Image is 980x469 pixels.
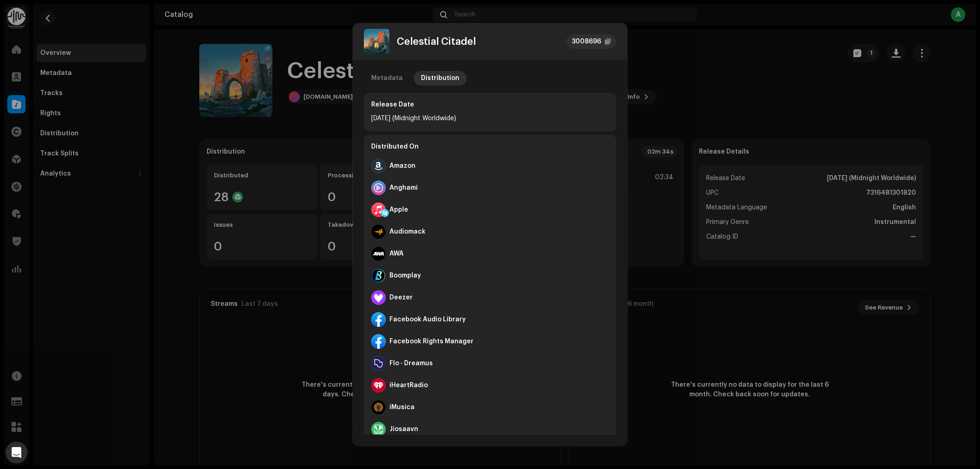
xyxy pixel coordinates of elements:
[389,294,413,301] div: Deezer
[572,36,601,47] div: 3008696
[389,228,426,235] div: Audiomack
[389,206,408,213] div: Apple
[389,360,433,367] div: Flo - Dreamus
[389,272,421,279] div: Boomplay
[389,316,466,323] div: Facebook Audio Library
[397,36,476,47] div: Celestial Citadel
[389,404,415,411] div: iMusica
[5,442,27,464] div: Open Intercom Messenger
[389,426,418,433] div: Jiosaavn
[421,71,459,85] div: Distribution
[371,142,609,155] div: Distributed On
[389,338,474,345] div: Facebook Rights Manager
[389,162,415,170] div: Amazon
[389,250,404,257] div: AWA
[371,113,609,124] div: [DATE] (Midnight Worldwide)
[371,71,403,85] div: Metadata
[371,100,609,109] div: Release Date
[364,29,389,54] img: 0410e838-f06a-4494-9e9d-02f1a2e5e02d
[389,382,428,389] div: iHeartRadio
[389,184,418,192] div: Anghami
